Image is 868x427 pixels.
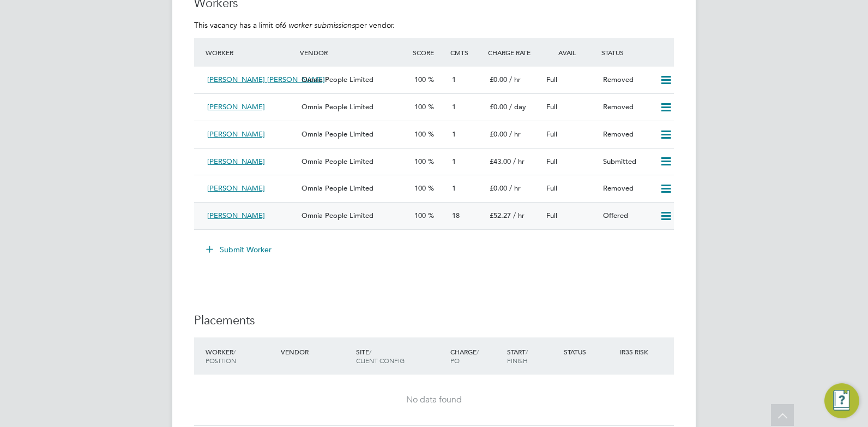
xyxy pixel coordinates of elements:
[617,342,655,361] div: IR35 Risk
[824,383,859,418] button: Engage Resource Center
[448,43,485,62] div: Cmts
[452,102,456,111] span: 1
[278,342,353,361] div: Vendor
[452,75,456,84] span: 1
[194,20,674,30] p: This vacancy has a limit of per vendor.
[546,129,557,139] span: Full
[207,129,265,139] span: [PERSON_NAME]
[414,211,426,220] span: 100
[297,43,410,62] div: Vendor
[513,211,525,220] span: / hr
[448,342,504,370] div: Charge
[452,211,460,220] span: 18
[450,347,479,365] span: / PO
[206,347,236,365] span: / Position
[414,129,426,139] span: 100
[513,157,525,166] span: / hr
[207,157,265,166] span: [PERSON_NAME]
[542,43,599,62] div: Avail
[207,183,265,193] span: [PERSON_NAME]
[504,342,561,370] div: Start
[507,347,528,365] span: / Finish
[485,43,542,62] div: Charge Rate
[561,342,618,361] div: Status
[599,153,655,171] div: Submitted
[599,98,655,116] div: Removed
[414,183,426,193] span: 100
[490,75,507,84] span: £0.00
[546,157,557,166] span: Full
[490,211,511,220] span: £52.27
[414,102,426,111] span: 100
[546,75,557,84] span: Full
[302,102,373,111] span: Omnia People Limited
[302,129,373,139] span: Omnia People Limited
[546,102,557,111] span: Full
[509,102,526,111] span: / day
[509,75,521,84] span: / hr
[599,207,655,225] div: Offered
[599,43,674,62] div: Status
[203,43,297,62] div: Worker
[205,394,663,406] div: No data found
[599,71,655,89] div: Removed
[207,102,265,111] span: [PERSON_NAME]
[509,183,521,193] span: / hr
[207,211,265,220] span: [PERSON_NAME]
[410,43,448,62] div: Score
[490,102,507,111] span: £0.00
[194,313,674,329] h3: Placements
[198,241,280,258] button: Submit Worker
[452,183,456,193] span: 1
[302,211,373,220] span: Omnia People Limited
[302,157,373,166] span: Omnia People Limited
[546,183,557,193] span: Full
[490,129,507,139] span: £0.00
[599,126,655,144] div: Removed
[203,342,278,370] div: Worker
[599,180,655,198] div: Removed
[509,129,521,139] span: / hr
[356,347,405,365] span: / Client Config
[302,75,373,84] span: Omnia People Limited
[452,157,456,166] span: 1
[282,20,355,30] em: 6 worker submissions
[452,129,456,139] span: 1
[414,75,426,84] span: 100
[414,157,426,166] span: 100
[302,183,373,193] span: Omnia People Limited
[353,342,448,370] div: Site
[490,183,507,193] span: £0.00
[207,75,325,84] span: [PERSON_NAME] [PERSON_NAME]
[546,211,557,220] span: Full
[490,157,511,166] span: £43.00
